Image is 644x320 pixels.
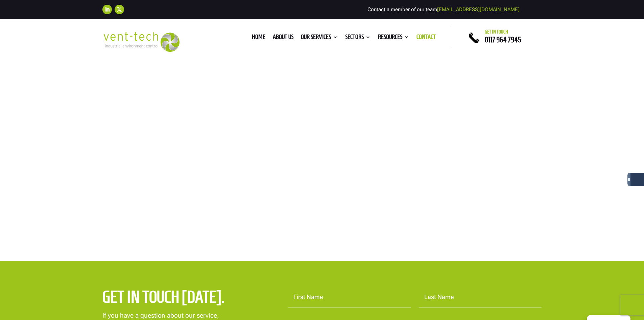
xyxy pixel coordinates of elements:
[437,6,520,13] a: [EMAIL_ADDRESS][DOMAIN_NAME]
[485,29,508,35] span: Get in touch
[102,5,112,14] a: Follow on LinkedIn
[367,6,520,13] span: Contact a member of our team
[288,287,411,308] input: First Name
[102,32,180,52] img: 2023-09-27T08_35_16.549ZVENT-TECH---Clear-background
[419,287,542,308] input: Last Name
[102,287,243,311] h2: Get in touch [DATE].
[416,35,436,42] a: Contact
[252,35,265,42] a: Home
[378,35,409,42] a: Resources
[273,35,293,42] a: About us
[115,5,124,14] a: Follow on X
[485,36,521,44] a: 0117 964 7945
[345,35,371,42] a: Sectors
[301,35,338,42] a: Our Services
